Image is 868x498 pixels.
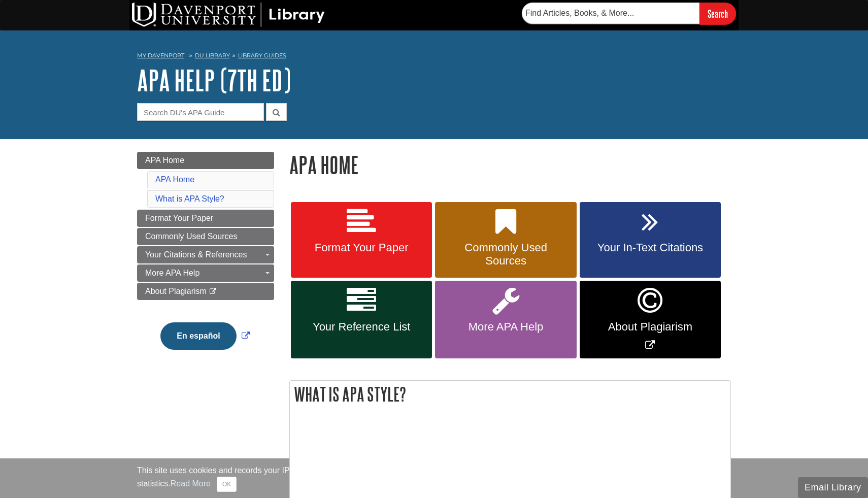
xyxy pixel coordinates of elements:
span: APA Home [145,156,184,164]
a: Commonly Used Sources [435,202,576,278]
a: APA Help (7th Ed) [137,64,291,96]
a: Link opens in new window [580,281,721,358]
button: Email Library [798,477,868,498]
a: Your Citations & References [137,246,274,263]
form: Searches DU Library's articles, books, and more [522,3,736,24]
img: DU Library [132,3,325,27]
a: Link opens in new window [158,331,252,340]
div: Guide Page Menu [137,152,274,367]
a: More APA Help [435,281,576,358]
span: Your Reference List [298,320,424,334]
span: Format Your Paper [298,241,424,254]
span: About Plagiarism [145,287,207,295]
span: Commonly Used Sources [145,232,237,241]
a: APA Home [137,152,274,169]
a: Read More [171,479,211,488]
div: This site uses cookies and records your IP address for usage statistics. Additionally, we use Goo... [137,464,731,492]
span: Commonly Used Sources [443,241,569,268]
span: About Plagiarism [587,320,713,334]
h2: What is APA Style? [290,381,730,408]
h1: APA Home [289,152,731,178]
a: Format Your Paper [291,202,432,278]
button: Close [217,477,237,492]
nav: breadcrumb [137,49,731,65]
button: En español [160,322,236,350]
a: My Davenport [137,51,184,60]
i: This link opens in a new window [209,288,217,295]
a: Commonly Used Sources [137,228,274,245]
a: Library Guides [238,52,286,59]
input: Search DU's APA Guide [137,103,264,121]
a: About Plagiarism [137,283,274,300]
a: Format Your Paper [137,210,274,227]
input: Find Articles, Books, & More... [522,3,699,24]
a: APA Home [155,175,194,184]
input: Search [699,3,736,24]
a: What is APA Style? [155,194,224,203]
span: More APA Help [443,320,569,334]
a: DU Library [195,52,230,59]
span: Your In-Text Citations [587,241,713,254]
span: More APA Help [145,269,199,277]
span: Your Citations & References [145,250,247,259]
a: More APA Help [137,264,274,282]
a: Your In-Text Citations [580,202,721,278]
span: Format Your Paper [145,214,213,222]
a: Your Reference List [291,281,432,358]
